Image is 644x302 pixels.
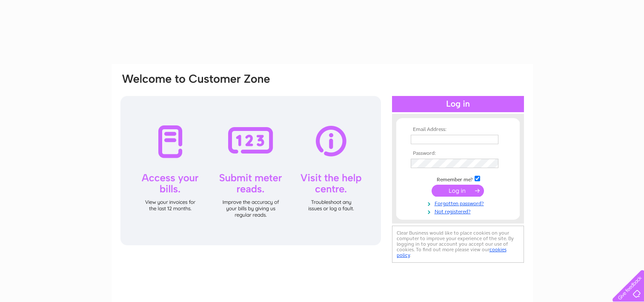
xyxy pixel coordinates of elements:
[411,207,507,215] a: Not registered?
[432,185,484,197] input: Submit
[392,226,524,263] div: Clear Business would like to place cookies on your computer to improve your experience of the sit...
[411,199,507,207] a: Forgotten password?
[409,127,507,133] th: Email Address:
[409,151,507,157] th: Password:
[409,174,507,183] td: Remember me?
[397,247,507,258] a: cookies policy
